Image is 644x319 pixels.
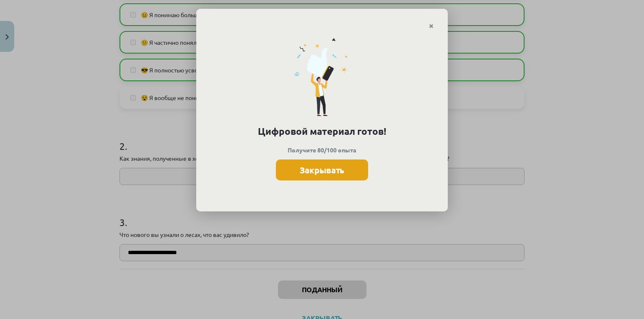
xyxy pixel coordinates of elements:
img: success-icon-e2ee861cc3ce991dfb3b709ea9283d231f19f378d338a287524d9bff8e3ce7a5.svg [294,38,350,116]
font: Получите 80/100 опыта [288,146,356,154]
font: Закрывать [300,165,344,175]
font: Цифровой материал готов! [258,125,386,137]
a: Закрывать [424,18,439,34]
button: Закрывать [276,159,368,180]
